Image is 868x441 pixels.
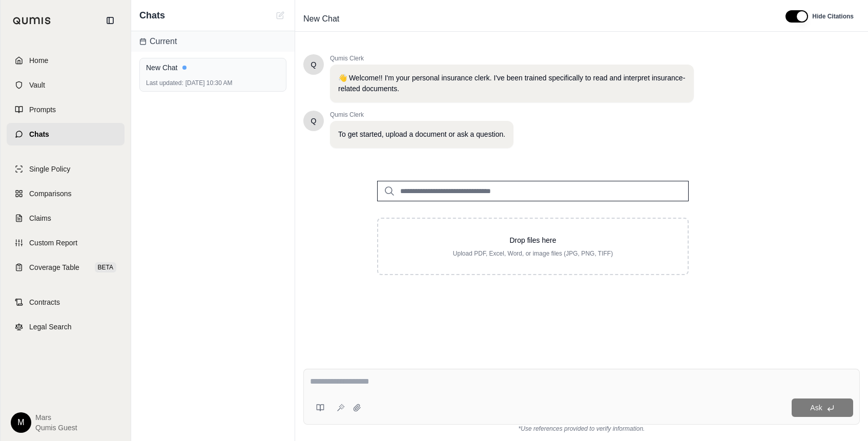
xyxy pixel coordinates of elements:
[29,238,77,248] span: Custom Report
[338,129,505,140] p: To get started, upload a document or ask a question.
[35,423,77,433] span: Qumis Guest
[7,182,125,205] a: Comparisons
[139,8,165,23] span: Chats
[311,116,317,126] span: Hello
[395,235,671,245] p: Drop files here
[7,49,125,72] a: Home
[812,12,854,20] span: Hide Citations
[395,249,671,258] p: Upload PDF, Excel, Word, or image files (JPG, PNG, TIFF)
[792,398,853,417] button: Ask
[7,256,125,279] a: Coverage TableBETA
[299,11,773,27] div: Edit Title
[311,59,317,70] span: Hello
[35,412,77,423] span: Mars
[29,213,51,223] span: Claims
[7,74,125,96] a: Vault
[29,55,48,66] span: Home
[146,62,280,73] div: New Chat
[274,9,286,22] button: New Chat
[29,129,49,139] span: Chats
[29,297,60,307] span: Contracts
[11,412,31,433] div: M
[146,79,183,87] span: Last updated:
[7,207,125,229] a: Claims
[303,425,860,433] div: *Use references provided to verify information.
[330,54,694,62] span: Qumis Clerk
[29,262,79,272] span: Coverage Table
[146,79,280,87] div: [DATE] 10:30 AM
[102,12,118,29] button: Collapse sidebar
[338,73,686,94] p: 👋 Welcome!! I'm your personal insurance clerk. I've been trained specifically to read and interpr...
[299,11,343,27] span: New Chat
[13,17,51,25] img: Qumis Logo
[7,98,125,121] a: Prompts
[29,188,71,199] span: Comparisons
[7,123,125,145] a: Chats
[131,31,295,52] div: Current
[7,158,125,180] a: Single Policy
[29,164,70,174] span: Single Policy
[29,322,72,332] span: Legal Search
[29,80,45,90] span: Vault
[29,104,56,115] span: Prompts
[330,111,513,119] span: Qumis Clerk
[7,291,125,313] a: Contracts
[810,404,822,412] span: Ask
[7,232,125,254] a: Custom Report
[95,262,116,272] span: BETA
[7,316,125,338] a: Legal Search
